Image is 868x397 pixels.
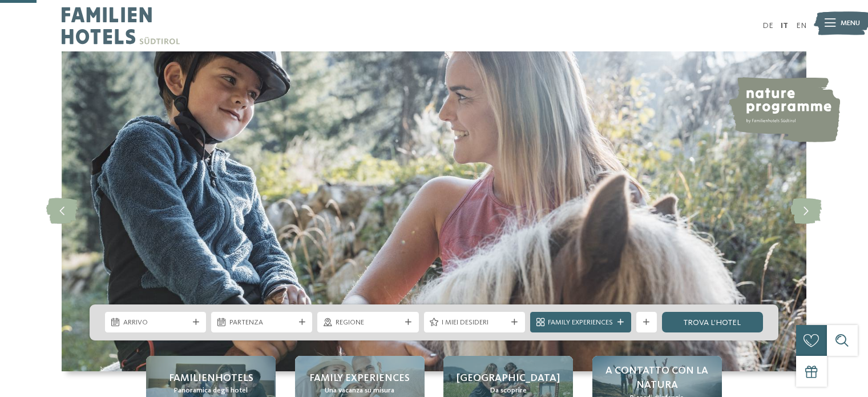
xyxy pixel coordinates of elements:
span: Da scoprire [490,386,527,396]
span: A contatto con la natura [603,364,712,392]
a: EN [796,22,806,30]
a: trova l’hotel [662,312,763,332]
span: I miei desideri [442,318,507,328]
a: IT [781,22,788,30]
span: Family Experiences [548,318,613,328]
span: Regione [336,318,401,328]
img: nature programme by Familienhotels Südtirol [727,77,840,142]
span: Arrivo [123,318,188,328]
img: Family hotel Alto Adige: the happy family places! [62,51,806,371]
a: DE [762,22,773,30]
span: Partenza [229,318,294,328]
span: Menu [841,18,860,29]
span: Panoramica degli hotel [174,386,248,396]
span: Una vacanza su misura [325,386,394,396]
span: [GEOGRAPHIC_DATA] [457,371,560,386]
span: Familienhotels [169,371,253,386]
span: Family experiences [309,371,410,386]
